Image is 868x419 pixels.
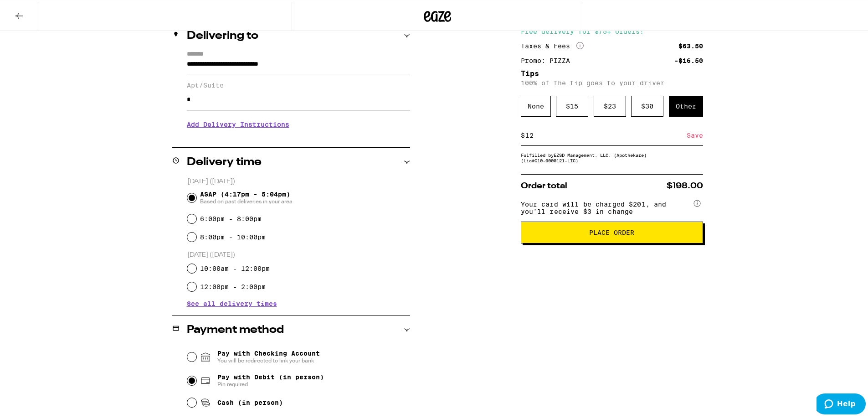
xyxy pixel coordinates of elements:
label: 6:00pm - 8:00pm [200,213,262,221]
span: Pay with Checking Account [217,348,320,362]
span: Based on past deliveries in your area [200,196,293,203]
span: Pay with Debit (in person) [217,372,324,379]
span: $198.00 [667,180,703,188]
h5: Tips [521,68,703,76]
div: Save [687,124,703,144]
h3: Add Delivery Instructions [187,112,410,133]
label: Apt/Suite [187,80,410,87]
h2: Delivery time [187,155,262,166]
div: $ [521,124,525,144]
div: -$16.50 [674,56,703,62]
p: 100% of the tip goes to your driver [521,78,703,85]
div: $63.50 [678,41,703,47]
p: [DATE] ([DATE]) [187,249,410,258]
div: $ 15 [556,94,588,115]
div: Promo: PIZZA [521,56,576,62]
p: [DATE] ([DATE]) [187,176,410,184]
button: Place Order [521,220,703,242]
div: $ 23 [594,94,626,115]
span: ASAP (4:17pm - 5:04pm) [200,189,293,203]
iframe: Opens a widget where you can find more information [817,392,866,414]
h2: Payment method [187,323,284,334]
div: None [521,94,551,115]
div: Free delivery for $75+ orders! [521,26,703,33]
button: See all delivery times [187,299,277,305]
span: Place Order [589,228,634,234]
h2: Delivering to [187,29,258,40]
span: Order total [521,180,567,188]
span: Pin required [217,379,324,386]
p: We'll contact you at [PHONE_NUMBER] when we arrive [187,133,410,140]
label: 10:00am - 12:00pm [200,263,270,270]
span: You will be redirected to link your bank [217,355,320,362]
div: $ 30 [631,94,663,115]
div: Fulfilled by EZSD Management, LLC. (Apothekare) (Lic# C10-0000121-LIC ) [521,150,703,161]
span: Your card will be charged $201, and you’ll receive $3 in change [521,196,692,213]
label: 12:00pm - 2:00pm [200,281,266,289]
div: Other [669,94,703,115]
label: 8:00pm - 10:00pm [200,232,266,239]
input: 0 [525,129,687,138]
span: Cash (in person) [217,397,283,404]
div: Taxes & Fees [521,40,584,48]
